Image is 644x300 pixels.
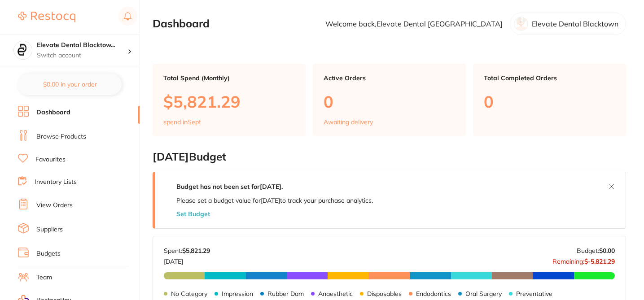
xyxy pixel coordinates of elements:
a: Favourites [35,155,66,164]
h2: Dashboard [153,17,210,30]
p: spend in Sept [163,118,201,126]
p: Budget: [577,247,615,254]
a: View Orders [36,201,73,210]
strong: $5,821.29 [182,247,210,255]
a: Inventory Lists [35,178,77,187]
p: Rubber Dam [267,290,304,297]
a: Total Completed Orders0 [473,64,626,136]
p: Switch account [37,51,127,60]
a: Budgets [36,249,61,258]
button: $0.00 in your order [18,74,122,95]
strong: Budget has not been set for [DATE] . [176,183,283,191]
a: Suppliers [36,225,63,234]
button: Set Budget [176,210,210,217]
p: Spent: [164,247,210,254]
strong: $0.00 [599,247,615,255]
p: 0 [484,92,615,111]
p: Remaining: [552,254,615,265]
p: Endodontics [416,290,451,297]
p: Please set a budget value for [DATE] to track your purchase analytics. [176,197,373,204]
a: Browse Products [36,132,86,141]
p: Elevate Dental Blacktown [532,20,618,28]
p: Total Spend (Monthly) [163,74,295,82]
p: 0 [324,92,455,111]
p: Awaiting delivery [324,118,373,126]
img: Elevate Dental Blacktown [14,41,32,59]
p: [DATE] [164,254,210,265]
p: No Category [171,290,207,297]
a: Team [36,273,52,282]
p: Welcome back, Elevate Dental [GEOGRAPHIC_DATA] [325,20,503,28]
strong: $-5,821.29 [584,257,615,265]
p: Total Completed Orders [484,74,615,82]
p: Preventative [516,290,552,297]
p: Anaesthetic [318,290,353,297]
h2: [DATE] Budget [153,151,626,163]
p: $5,821.29 [163,92,295,111]
a: Total Spend (Monthly)$5,821.29spend inSept [153,64,306,136]
a: Active Orders0Awaiting delivery [313,64,466,136]
p: Oral Surgery [465,290,502,297]
p: Active Orders [324,74,455,82]
a: Restocq Logo [18,7,75,27]
p: Impression [222,290,253,297]
h4: Elevate Dental Blacktown [37,41,127,50]
a: Dashboard [36,108,70,117]
p: Disposables [367,290,402,297]
img: Restocq Logo [18,12,75,22]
